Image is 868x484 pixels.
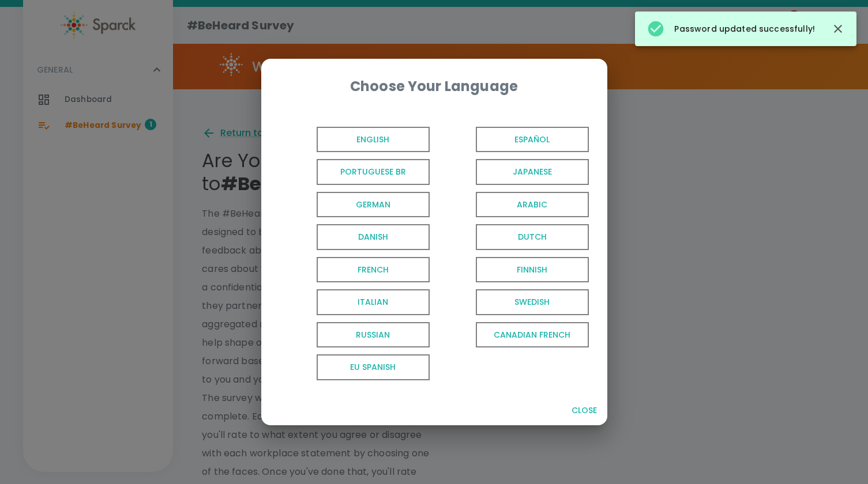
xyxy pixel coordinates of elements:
span: English [317,127,430,153]
button: Español [434,123,593,156]
span: Dutch [476,224,589,250]
span: Canadian French [476,322,589,348]
div: Password updated successfully! [647,15,815,43]
button: Japanese [434,156,593,188]
button: English [275,123,434,156]
button: Italian [275,286,434,319]
span: Russian [317,322,430,348]
button: Canadian French [434,319,593,351]
span: Japanese [476,159,589,185]
span: Swedish [476,289,589,315]
span: Español [476,127,589,153]
span: Danish [317,224,430,250]
span: German [317,192,430,218]
button: German [275,188,434,221]
button: EU Spanish [275,351,434,384]
span: Portuguese BR [317,159,430,185]
span: Arabic [476,192,589,218]
button: Russian [275,319,434,351]
button: Close [566,400,603,421]
button: French [275,254,434,286]
span: Finnish [476,257,589,283]
button: Danish [275,221,434,254]
span: French [317,257,430,283]
button: Finnish [434,254,593,286]
span: EU Spanish [317,354,430,380]
div: Choose Your Language [280,77,589,96]
button: Portuguese BR [275,156,434,188]
span: Italian [317,289,430,315]
button: Arabic [434,188,593,221]
button: Dutch [434,221,593,254]
button: Swedish [434,286,593,319]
